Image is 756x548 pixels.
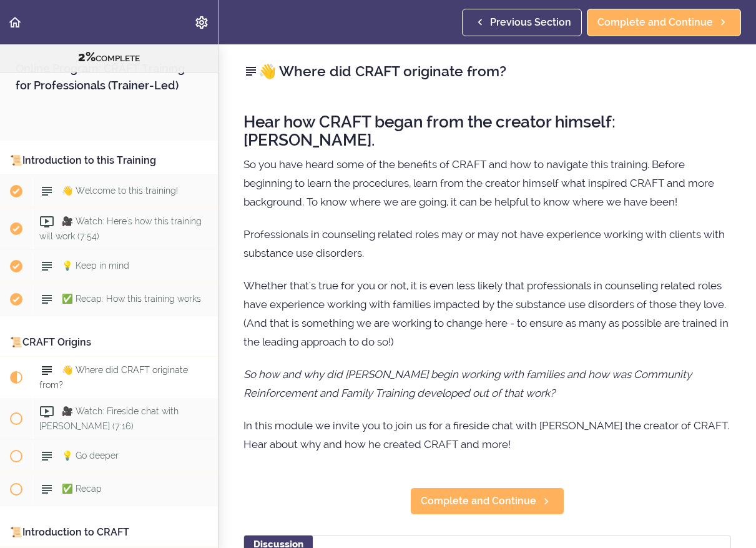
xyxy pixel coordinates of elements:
[243,416,731,454] p: In this module we invite you to join us for a fireside chat with [PERSON_NAME] the creator of CRA...
[597,15,713,30] span: Complete and Continue
[62,484,102,494] span: ✅ Recap
[62,451,119,461] span: 💡 Go deeper
[410,487,564,515] a: Complete and Continue
[243,155,731,211] p: So you have heard some of the benefits of CRAFT and how to navigate this training. Before beginni...
[7,15,22,30] svg: Back to course curriculum
[243,368,692,399] em: So how and why did [PERSON_NAME] begin working with families and how was Community Reinforcement ...
[39,365,188,389] span: 👋 Where did CRAFT originate from?
[243,225,731,262] p: Professionals in counseling related roles may or may not have experience working with clients wit...
[16,49,202,66] div: COMPLETE
[39,216,202,241] span: 🎥 Watch: Here's how this training will work (7:54)
[194,15,209,30] svg: Settings Menu
[587,9,741,36] a: Complete and Continue
[243,61,731,82] h2: 👋 Where did CRAFT originate from?
[490,15,571,30] span: Previous Section
[39,406,179,431] span: 🎥 Watch: Fireside chat with [PERSON_NAME] (7:16)
[62,294,201,304] span: ✅ Recap: How this training works
[243,113,731,149] h2: Hear how CRAFT began from the creator himself: [PERSON_NAME].
[78,49,96,64] span: 2%
[421,494,536,509] span: Complete and Continue
[62,261,129,271] span: 💡 Keep in mind
[243,276,731,351] p: Whether that's true for you or not, it is even less likely that professionals in counseling relat...
[62,186,178,196] span: 👋 Welcome to this training!
[462,9,582,36] a: Previous Section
